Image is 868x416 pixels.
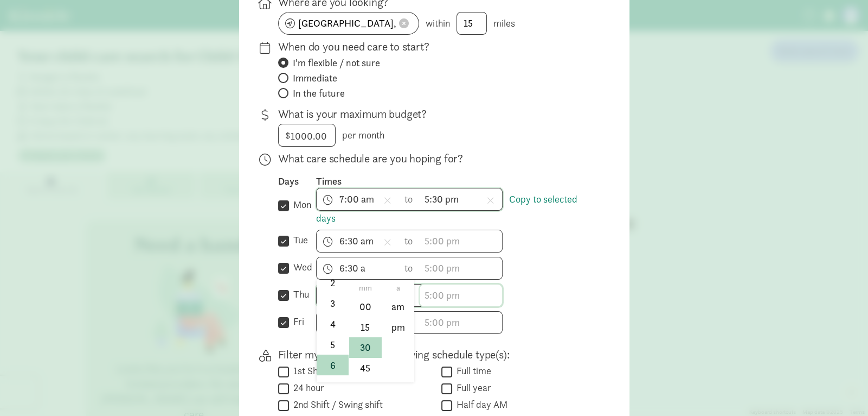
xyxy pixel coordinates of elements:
input: 7:00 am [317,257,399,279]
li: 6 [317,355,349,375]
input: 5:00 pm [420,257,502,279]
li: a [382,280,414,296]
label: 2nd Shift / Swing shift [289,398,383,411]
li: mm [349,280,381,296]
li: 30 [349,337,381,358]
label: 24 hour [289,381,324,394]
p: Filter my search by the following schedule type(s): [278,347,595,362]
label: 1st Shift / Day shift [289,364,371,377]
label: fri [289,315,304,328]
label: Full time [452,364,491,377]
li: 4 [317,314,349,335]
span: to [404,261,414,275]
li: 7 [317,375,349,396]
input: 5:00 pm [420,312,502,333]
li: am [382,296,414,317]
li: pm [382,317,414,337]
li: 15 [349,317,381,337]
input: 5:00 pm [420,285,502,306]
li: 3 [317,293,349,314]
label: thu [289,288,309,301]
li: 2 [317,273,349,293]
li: 5 [317,334,349,355]
li: 45 [349,358,381,379]
label: Half day AM [452,398,507,411]
label: wed [289,261,312,274]
label: Full year [452,381,491,394]
li: 00 [349,296,381,317]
